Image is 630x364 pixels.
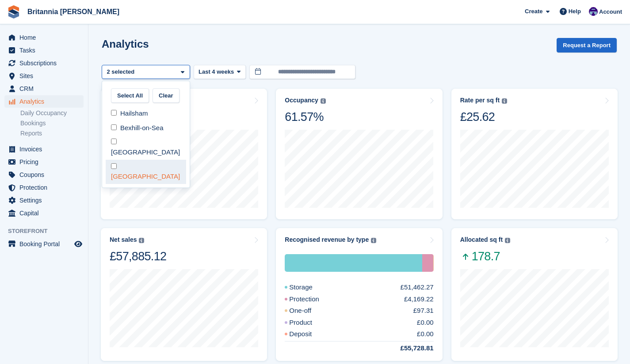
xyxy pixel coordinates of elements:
div: Rate per sq ft [460,97,500,104]
span: Subscriptions [19,57,73,69]
img: stora-icon-8386f47178a22dfd0bd8f6a31ec36ba5ce8667c1dd55bd0f319d3a0aa187defe.svg [7,5,20,19]
a: Preview store [73,239,84,249]
a: menu [4,95,84,108]
div: Occupancy [285,97,318,104]
a: Reports [20,129,84,138]
img: icon-info-grey-7440780725fd019a000dd9b08b2336e03edf1995a4989e88bcd33f0948082b44.svg [139,238,144,243]
span: Capital [19,207,73,219]
div: £0.00 [417,318,434,328]
a: menu [4,169,84,181]
span: Home [19,31,73,44]
div: Bexhill-on-Sea [106,120,186,135]
img: icon-info-grey-7440780725fd019a000dd9b08b2336e03edf1995a4989e88bcd33f0948082b44.svg [371,238,376,243]
div: Hailsham [106,106,186,121]
span: Tasks [19,44,73,56]
a: menu [4,181,84,194]
div: [GEOGRAPHIC_DATA] [106,160,186,184]
span: 178.7 [460,249,510,264]
span: Analytics [19,95,73,108]
a: Daily Occupancy [20,109,84,117]
a: menu [4,44,84,56]
span: Coupons [19,169,73,181]
a: menu [4,57,84,69]
div: Protection [285,294,340,304]
span: Settings [19,194,73,206]
span: Pricing [19,156,73,168]
button: Select All [111,88,149,103]
a: menu [4,143,84,155]
span: Create [525,7,542,16]
button: Clear [153,88,179,103]
span: Booking Portal [19,238,73,250]
a: Britannia [PERSON_NAME] [24,4,123,19]
h2: Analytics [102,38,149,50]
div: Deposit [285,329,333,339]
div: Net sales [110,236,137,244]
img: Cameron Ballard [589,7,598,16]
a: menu [4,194,84,206]
img: icon-info-grey-7440780725fd019a000dd9b08b2336e03edf1995a4989e88bcd33f0948082b44.svg [321,98,326,104]
div: Product [285,318,333,328]
div: Storage [285,282,334,293]
span: Storefront [8,227,88,236]
div: One-off [285,306,332,316]
button: Request a Report [557,38,617,53]
a: menu [4,83,84,95]
div: One-off [433,254,434,272]
span: Account [599,8,622,16]
div: Recognised revenue by type [285,236,369,244]
span: Invoices [19,143,73,155]
button: Last 4 weeks [194,65,246,79]
div: £57,885.12 [110,249,166,264]
a: Bookings [20,119,84,128]
div: £97.31 [413,306,434,316]
a: menu [4,70,84,82]
div: £55,728.81 [379,343,434,353]
img: icon-info-grey-7440780725fd019a000dd9b08b2336e03edf1995a4989e88bcd33f0948082b44.svg [502,98,507,104]
span: Help [569,7,581,16]
div: 2 selected [105,68,138,76]
span: Protection [19,181,73,194]
div: Allocated sq ft [460,236,503,244]
div: £4,169.22 [404,294,434,304]
div: Protection [422,254,433,272]
div: [GEOGRAPHIC_DATA] [106,135,186,159]
div: Storage [285,254,422,272]
span: Last 4 weeks [199,68,234,76]
a: menu [4,31,84,44]
div: £51,462.27 [401,282,434,293]
span: CRM [19,83,73,95]
img: icon-info-grey-7440780725fd019a000dd9b08b2336e03edf1995a4989e88bcd33f0948082b44.svg [505,238,510,243]
a: menu [4,207,84,219]
a: menu [4,238,84,250]
span: Sites [19,70,73,82]
div: £0.00 [417,329,434,339]
div: 61.57% [285,109,325,124]
div: £25.62 [460,109,507,124]
a: menu [4,156,84,168]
